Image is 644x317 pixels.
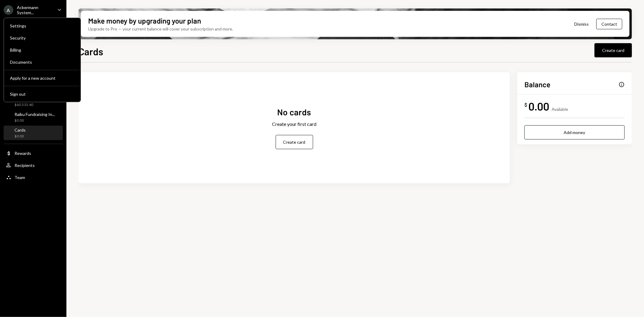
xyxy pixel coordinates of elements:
[4,5,13,15] div: A
[567,17,596,31] button: Dismiss
[14,134,26,139] div: $0.00
[6,32,78,43] a: Security
[14,127,26,133] div: Cards
[10,47,75,53] div: Billing
[10,91,75,97] div: Sign out
[14,151,31,156] div: Rewards
[17,5,53,15] div: Ackermann System...
[6,44,78,55] a: Billing
[4,172,63,183] a: Team
[272,120,316,128] div: Create your first card
[88,26,233,32] div: Upgrade to Pro — your current balance will cover your subscription and more.
[14,112,55,117] div: Raiku Fundraising In...
[277,106,311,118] div: No cards
[14,102,43,107] div: $60,515.40
[6,56,78,67] a: Documents
[14,118,55,123] div: $0.00
[10,75,75,81] div: Apply for a new account
[524,125,625,139] button: Add money
[6,73,78,84] button: Apply for a new account
[524,79,550,89] h2: Balance
[528,99,549,113] div: 0.00
[4,110,63,124] a: Raiku Fundraising In...$0.00
[88,16,201,26] div: Make money by upgrading your plan
[10,35,75,40] div: Security
[4,148,63,158] a: Rewards
[6,89,78,100] button: Sign out
[4,126,63,140] a: Cards$0.00
[4,160,63,171] a: Recipients
[14,175,25,180] div: Team
[596,19,622,29] button: Contact
[78,45,103,57] h1: Cards
[10,23,75,28] div: Settings
[14,163,35,168] div: Recipients
[552,107,568,112] div: Available
[6,20,78,31] a: Settings
[594,43,632,57] button: Create card
[10,59,75,65] div: Documents
[524,102,527,108] div: $
[276,135,313,149] button: Create card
